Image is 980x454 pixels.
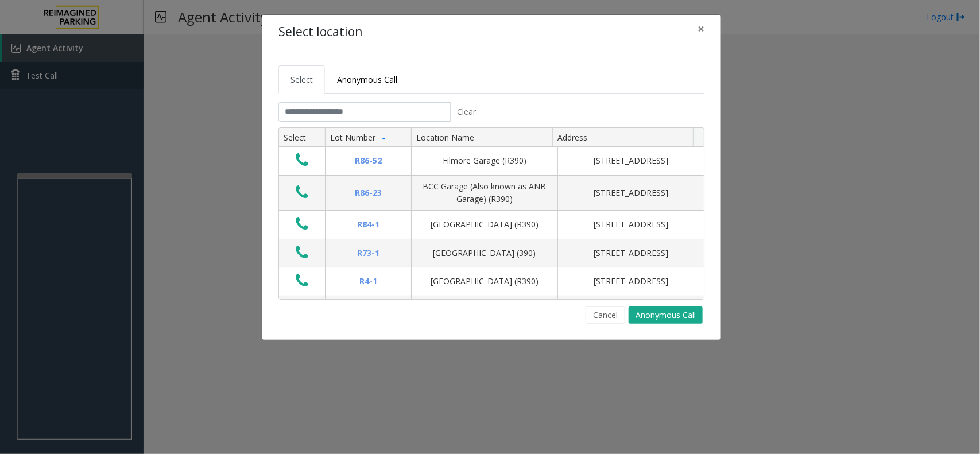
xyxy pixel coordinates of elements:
[332,275,404,288] div: R4-1
[419,180,551,206] div: BCC Garage (Also known as ANB Garage) (R390)
[290,74,313,85] span: Select
[279,128,704,299] div: Data table
[690,15,712,43] button: Close
[586,306,625,324] button: Cancel
[332,218,404,231] div: R84-1
[332,247,404,259] div: R73-1
[565,247,697,259] div: [STREET_ADDRESS]
[419,275,551,288] div: [GEOGRAPHIC_DATA] (R390)
[332,187,404,199] div: R86-23
[565,187,697,199] div: [STREET_ADDRESS]
[451,102,483,122] button: Clear
[419,218,551,231] div: [GEOGRAPHIC_DATA] (R390)
[565,275,697,288] div: [STREET_ADDRESS]
[278,65,704,94] ul: Tabs
[419,154,551,167] div: Filmore Garage (R390)
[337,74,397,85] span: Anonymous Call
[698,21,704,37] span: ×
[278,23,362,41] h4: Select location
[557,132,587,143] span: Address
[416,132,474,143] span: Location Name
[419,247,551,259] div: [GEOGRAPHIC_DATA] (390)
[379,133,389,142] span: Sortable
[279,128,325,148] th: Select
[629,306,703,324] button: Anonymous Call
[565,154,697,167] div: [STREET_ADDRESS]
[330,132,375,143] span: Lot Number
[565,218,697,231] div: [STREET_ADDRESS]
[332,154,404,167] div: R86-52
